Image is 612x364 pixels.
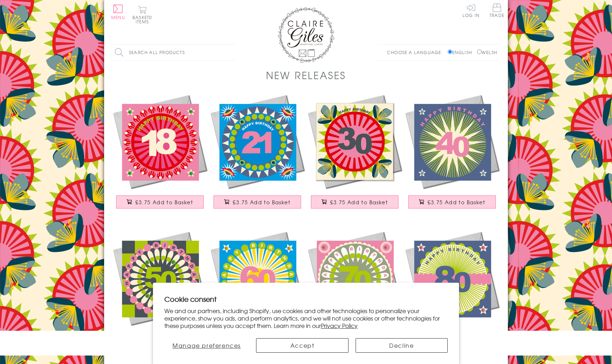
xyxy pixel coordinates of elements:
[306,93,403,216] a: Birthday Card, Age 30 - Flowers, Happy 30th Birthday, Embellished with pompoms £3.75 Add to Basket
[477,49,482,54] input: Welsh
[135,199,193,206] span: £3.75 Add to Basket
[164,307,448,329] p: We and our partners, including Shopify, use cookies and other technologies to personalize your ex...
[321,321,358,330] a: Privacy Policy
[306,93,403,190] img: Birthday Card, Age 30 - Flowers, Happy 30th Birthday, Embellished with pompoms
[228,45,235,60] input: Search
[132,6,152,24] button: Basket0 items
[111,230,209,352] a: Birthday Card, Age 50 - Chequers, Happy 50th Birthday, Embellished with pompoms £3.75 Add to Basket
[111,45,235,60] input: Search all products
[172,341,241,350] span: Manage preferences
[330,199,388,206] span: £3.75 Add to Basket
[477,49,497,55] label: Welsh
[427,199,485,206] span: £3.75 Add to Basket
[489,4,504,19] a: Trade
[448,49,476,55] label: English
[306,230,403,327] img: Birthday Card, Age 70 - Flower Power, Happy 70th Birthday, Embellished with pompoms
[256,338,348,353] button: Accept
[463,4,480,17] a: Log In
[306,230,403,352] a: Birthday Card, Age 70 - Flower Power, Happy 70th Birthday, Embellished with pompoms £3.75 Add to ...
[356,338,448,353] button: Decline
[278,7,334,63] img: Claire Giles Greetings Cards
[266,68,346,82] h1: New Releases
[403,230,501,352] a: Birthday Card, Age 80 - Wheel, Happy 80th Birthday, Embellished with pompoms £3.75 Add to Basket
[489,4,504,17] span: Trade
[111,14,125,20] span: Menu
[233,199,290,206] span: £3.75 Add to Basket
[209,230,306,352] a: Birthday Card, Age 60 - Sunshine, Happy 60th Birthday, Embellished with pompoms £3.75 Add to Basket
[209,93,306,190] img: Birthday Card, Age 21 - Blue Circle, Happy 21st Birthday, Embellished with pompoms
[408,195,496,209] button: £3.75 Add to Basket
[214,195,301,209] button: £3.75 Add to Basket
[136,14,152,25] span: 0 items
[164,338,249,353] button: Manage preferences
[387,49,446,55] p: Choose a language:
[164,294,448,304] h2: Cookie consent
[111,93,209,190] img: Birthday Card, Age 18 - Pink Circle, Happy 18th Birthday, Embellished with pompoms
[403,93,501,190] img: Birthday Card, Age 40 - Starburst, Happy 40th Birthday, Embellished with pompoms
[403,230,501,327] img: Birthday Card, Age 80 - Wheel, Happy 80th Birthday, Embellished with pompoms
[311,195,399,209] button: £3.75 Add to Basket
[111,230,209,327] img: Birthday Card, Age 50 - Chequers, Happy 50th Birthday, Embellished with pompoms
[116,195,204,209] button: £3.75 Add to Basket
[403,93,501,216] a: Birthday Card, Age 40 - Starburst, Happy 40th Birthday, Embellished with pompoms £3.75 Add to Basket
[209,230,306,327] img: Birthday Card, Age 60 - Sunshine, Happy 60th Birthday, Embellished with pompoms
[111,5,125,19] button: Menu
[111,93,209,216] a: Birthday Card, Age 18 - Pink Circle, Happy 18th Birthday, Embellished with pompoms £3.75 Add to B...
[448,49,452,54] input: English
[209,93,306,216] a: Birthday Card, Age 21 - Blue Circle, Happy 21st Birthday, Embellished with pompoms £3.75 Add to B...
